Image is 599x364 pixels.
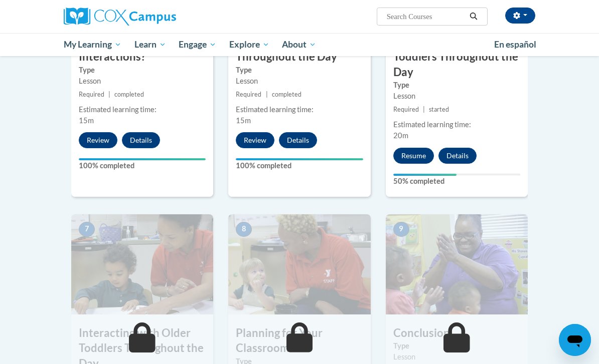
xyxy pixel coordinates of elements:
[236,76,363,87] div: Lesson
[236,104,363,115] div: Estimated learning time:
[64,8,211,26] a: Cox Campus
[236,91,261,98] span: Required
[79,65,206,76] label: Type
[559,324,591,356] iframe: Button to launch messaging window
[236,65,363,76] label: Type
[229,39,269,51] span: Explore
[282,39,316,51] span: About
[56,33,543,56] div: Main menu
[466,11,481,23] button: Search
[423,106,425,113] span: |
[393,91,520,102] div: Lesson
[393,351,520,362] div: Lesson
[228,325,370,356] h3: Planning for Your Classroom
[393,340,520,351] label: Type
[79,158,206,160] div: Your progress
[386,34,528,80] h3: Interacting with Young Toddlers Throughout the Day
[57,33,128,56] a: My Learning
[266,91,268,98] span: |
[79,160,206,171] label: 100% completed
[393,176,520,187] label: 50% completed
[393,222,409,237] span: 9
[108,91,110,98] span: |
[386,214,528,314] img: Course Image
[393,148,434,164] button: Resume
[488,34,543,55] a: En español
[79,104,206,115] div: Estimated learning time:
[236,222,252,237] span: 8
[393,131,408,140] span: 20m
[122,132,160,148] button: Details
[386,325,528,341] h3: Conclusion
[505,8,535,24] button: Account Settings
[236,116,251,125] span: 15m
[79,91,104,98] span: Required
[179,39,216,51] span: Engage
[64,8,176,26] img: Cox Campus
[172,33,223,56] a: Engage
[79,76,206,87] div: Lesson
[393,80,520,91] label: Type
[279,132,317,148] button: Details
[393,106,419,113] span: Required
[223,33,276,56] a: Explore
[79,132,117,148] button: Review
[79,222,95,237] span: 7
[393,174,457,176] div: Your progress
[494,39,536,50] span: En español
[272,91,302,98] span: completed
[64,39,121,51] span: My Learning
[71,214,213,314] img: Course Image
[236,160,363,171] label: 100% completed
[386,11,466,23] input: Search Courses
[393,119,520,130] div: Estimated learning time:
[228,214,370,314] img: Course Image
[276,33,323,56] a: About
[128,33,173,56] a: Learn
[134,39,166,51] span: Learn
[438,148,477,164] button: Details
[429,106,449,113] span: started
[236,132,274,148] button: Review
[114,91,144,98] span: completed
[236,158,363,160] div: Your progress
[79,116,94,125] span: 15m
